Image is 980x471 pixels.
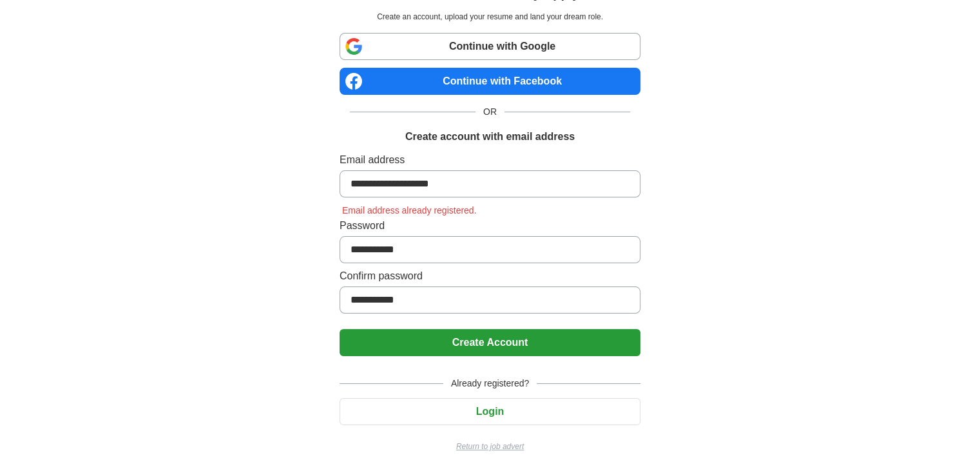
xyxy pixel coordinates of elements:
[340,218,640,234] label: Password
[340,268,640,284] label: Confirm password
[340,329,640,356] button: Create Account
[340,441,640,452] a: Return to job advert
[340,398,640,425] button: Login
[340,406,640,417] a: Login
[443,377,537,390] span: Already registered?
[476,105,504,119] span: OR
[342,11,638,23] p: Create an account, upload your resume and land your dream role.
[340,33,640,60] a: Continue with Google
[340,68,640,95] a: Continue with Facebook
[340,205,479,215] span: Email address already registered.
[340,152,640,168] label: Email address
[405,129,575,145] h1: Create account with email address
